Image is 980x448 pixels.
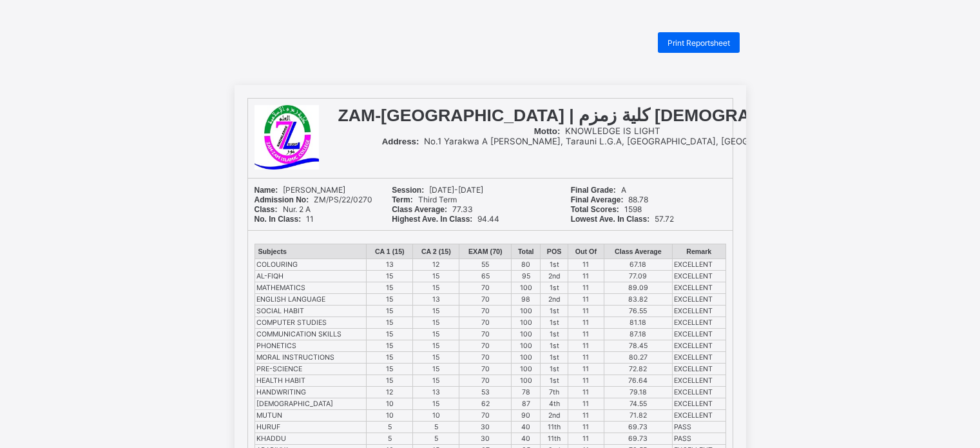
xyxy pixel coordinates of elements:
[367,306,413,317] td: 15
[541,244,568,259] th: POS
[568,340,604,352] td: 11
[568,410,604,422] td: 11
[413,259,459,271] td: 12
[255,340,367,352] td: PHONETICS
[255,375,367,387] td: HEALTH HABIT
[668,38,730,48] span: Print Reportsheet
[367,244,413,259] th: CA 1 (15)
[413,422,459,433] td: 5
[255,214,314,224] span: 11
[604,306,672,317] td: 76.55
[568,259,604,271] td: 11
[512,352,541,364] td: 100
[512,329,541,340] td: 100
[255,422,367,433] td: HURUF
[512,244,541,259] th: Total
[672,422,725,433] td: PASS
[413,364,459,375] td: 15
[512,433,541,445] td: 40
[604,259,672,271] td: 67.18
[568,387,604,398] td: 11
[413,329,459,340] td: 15
[541,259,568,271] td: 1st
[338,106,852,125] b: ZAM-[GEOGRAPHIC_DATA] | كلية زمزم [DEMOGRAPHIC_DATA]
[541,375,568,387] td: 1st
[413,387,459,398] td: 13
[413,398,459,410] td: 15
[512,375,541,387] td: 100
[413,317,459,329] td: 15
[367,329,413,340] td: 15
[571,186,616,195] b: Final Grade:
[459,340,512,352] td: 70
[367,282,413,294] td: 15
[459,259,512,271] td: 55
[367,271,413,282] td: 15
[459,364,512,375] td: 70
[672,244,725,259] th: Remark
[672,317,725,329] td: EXCELLENT
[512,387,541,398] td: 78
[255,205,278,214] b: Class:
[459,433,512,445] td: 30
[255,329,367,340] td: COMMUNICATION SKILLS
[367,294,413,306] td: 15
[255,387,367,398] td: HANDWRITING
[541,387,568,398] td: 7th
[255,306,367,317] td: SOCIAL HABIT
[413,410,459,422] td: 10
[541,317,568,329] td: 1st
[541,271,568,282] td: 2nd
[534,126,561,136] b: Motto:
[255,195,309,204] b: Admission No:
[255,352,367,364] td: MORAL INSTRUCTIONS
[541,422,568,433] td: 11th
[367,398,413,410] td: 10
[512,294,541,306] td: 98
[382,137,419,146] b: Address:
[534,126,661,136] span: KNOWLEDGE IS LIGHT
[568,422,604,433] td: 11
[512,364,541,375] td: 100
[571,214,674,224] span: 57.72
[255,364,367,375] td: PRE-SCIENCE
[367,387,413,398] td: 12
[568,352,604,364] td: 11
[413,294,459,306] td: 13
[568,244,604,259] th: Out Of
[459,294,512,306] td: 70
[255,186,278,195] b: Name:
[512,410,541,422] td: 90
[512,259,541,271] td: 80
[255,204,311,214] span: Nur. 2 A
[541,306,568,317] td: 1st
[604,364,672,375] td: 72.82
[672,375,725,387] td: EXCELLENT
[541,329,568,340] td: 1st
[367,375,413,387] td: 15
[255,294,367,306] td: ENGLISH LANGUAGE
[459,410,512,422] td: 70
[672,306,725,317] td: EXCELLENT
[541,364,568,375] td: 1st
[571,205,619,214] b: Total Scores:
[392,205,447,214] b: Class Average:
[392,195,456,204] span: Third Term
[604,352,672,364] td: 80.27
[367,317,413,329] td: 15
[255,185,346,195] span: [PERSON_NAME]
[604,375,672,387] td: 76.64
[568,306,604,317] td: 11
[459,244,512,259] th: EXAM (70)
[604,294,672,306] td: 83.82
[392,215,472,224] b: Highest Ave. In Class:
[672,259,725,271] td: EXCELLENT
[255,195,373,204] span: ZM/PS/22/0270
[672,398,725,410] td: EXCELLENT
[604,317,672,329] td: 81.18
[672,352,725,364] td: EXCELLENT
[568,282,604,294] td: 11
[672,329,725,340] td: EXCELLENT
[413,306,459,317] td: 15
[392,195,412,204] b: Term:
